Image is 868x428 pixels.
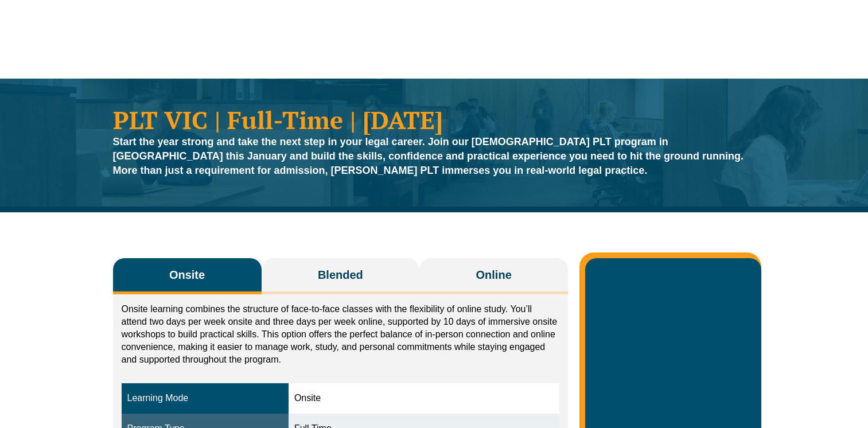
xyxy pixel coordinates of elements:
div: Onsite [294,392,554,405]
span: Onsite [169,267,205,283]
h1: PLT VIC | Full-Time | [DATE] [113,107,756,132]
strong: Start the year strong and take the next step in your legal career. Join our [DEMOGRAPHIC_DATA] PL... [113,136,744,176]
span: Online [476,267,512,283]
div: Learning Mode [127,392,283,405]
p: Onsite learning combines the structure of face-to-face classes with the flexibility of online stu... [122,303,560,366]
span: Blended [318,267,363,283]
